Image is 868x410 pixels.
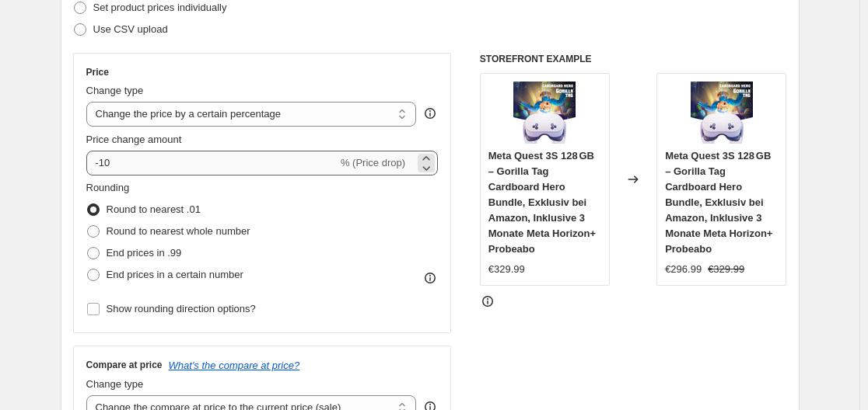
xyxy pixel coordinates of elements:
[169,360,300,371] button: What's the compare at price?
[691,82,753,144] img: 71OB0_nemQL_80x.jpg
[488,262,525,277] div: €329.99
[86,85,144,96] span: Change type
[422,106,438,121] div: help
[107,203,201,215] span: Round to nearest .01
[665,262,702,277] div: €296.99
[480,53,787,65] h6: STOREFRONT EXAMPLE
[93,2,227,13] span: Set product prices individually
[107,303,256,314] span: Show rounding direction options?
[86,359,163,371] h3: Compare at price
[86,378,144,390] span: Change type
[488,150,596,255] span: Meta Quest 3S 128 GB – Gorilla Tag Cardboard Hero Bundle, Exklusiv bei Amazon, Inklusive 3 Monate...
[513,82,576,144] img: 71OB0_nemQL_80x.jpg
[86,151,338,175] input: -15
[86,182,130,193] span: Rounding
[665,150,772,255] span: Meta Quest 3S 128 GB – Gorilla Tag Cardboard Hero Bundle, Exklusiv bei Amazon, Inklusive 3 Monate...
[93,23,168,35] span: Use CSV upload
[107,247,182,259] span: End prices in .99
[107,269,243,280] span: End prices in a certain number
[341,157,405,169] span: % (Price drop)
[86,66,109,78] h3: Price
[708,262,744,277] strike: €329.99
[86,134,182,145] span: Price change amount
[107,225,250,237] span: Round to nearest whole number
